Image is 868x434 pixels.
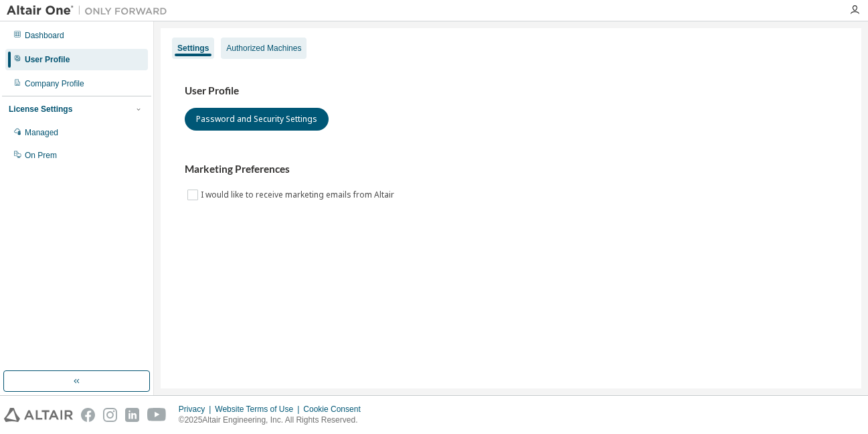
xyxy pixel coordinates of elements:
div: Cookie Consent [303,404,368,415]
img: facebook.svg [81,408,95,422]
div: User Profile [25,54,70,65]
div: On Prem [25,150,57,161]
label: I would like to receive marketing emails from Altair [201,187,397,203]
div: Dashboard [25,30,64,41]
img: youtube.svg [147,408,167,422]
div: Managed [25,127,58,138]
img: altair_logo.svg [4,408,73,422]
h3: Marketing Preferences [185,163,837,176]
img: instagram.svg [103,408,117,422]
div: Authorized Machines [226,43,301,54]
button: Password and Security Settings [185,108,329,131]
div: Privacy [179,404,215,415]
h3: User Profile [185,84,837,98]
div: Settings [177,43,209,54]
img: linkedin.svg [125,408,139,422]
img: Altair One [7,4,174,17]
div: License Settings [9,104,72,115]
div: Company Profile [25,78,84,89]
p: © 2025 Altair Engineering, Inc. All Rights Reserved. [179,415,369,426]
div: Website Terms of Use [215,404,303,415]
